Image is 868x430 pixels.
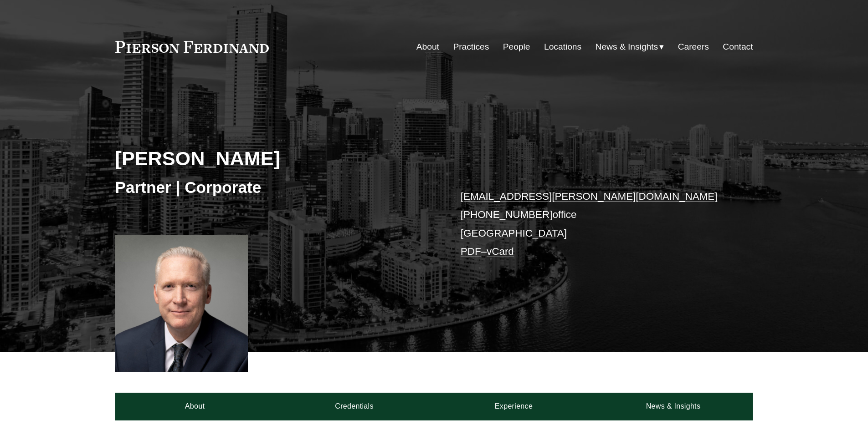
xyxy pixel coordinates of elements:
a: Careers [678,38,709,56]
a: Experience [434,393,594,420]
span: News & Insights [596,39,658,55]
a: News & Insights [593,393,753,420]
a: folder dropdown [596,38,664,56]
a: About [115,393,275,420]
p: office [GEOGRAPHIC_DATA] – [461,187,726,261]
h2: [PERSON_NAME] [115,147,434,170]
a: Practices [453,38,489,56]
h3: Partner | Corporate [115,177,434,197]
a: Locations [544,38,581,56]
a: PDF [461,246,481,257]
a: [PHONE_NUMBER] [461,209,553,220]
a: vCard [487,246,514,257]
a: People [503,38,530,56]
a: [EMAIL_ADDRESS][PERSON_NAME][DOMAIN_NAME] [461,191,718,202]
a: Credentials [275,393,434,420]
a: About [416,38,439,56]
a: Contact [723,38,753,56]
